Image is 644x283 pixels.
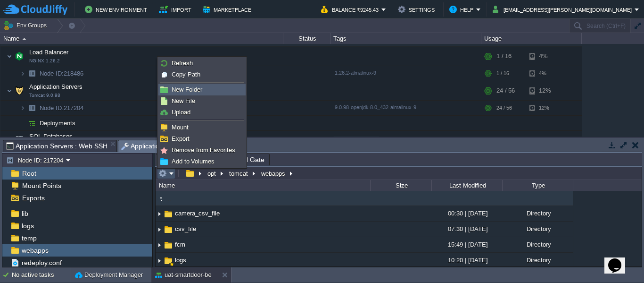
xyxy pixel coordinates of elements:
[173,209,221,217] a: camera_csv_file
[121,140,216,152] span: Application Servers : Configs
[6,140,107,152] span: Application Servers : Web SSH
[39,104,85,112] a: Node ID:217204
[335,104,416,110] span: 9.0.98-openjdk-8.0_432-almalinux-9
[159,156,245,167] a: Add to Volumes
[25,66,39,81] img: AMDAwAAAACH5BAEAAAAALAAAAAABAAEAAAICRAEAOw==
[7,47,12,66] img: AMDAwAAAACH5BAEAAAAALAAAAAABAAEAAAICRAEAOw==
[502,253,573,267] div: Directory
[496,131,512,150] div: 2 / 32
[166,194,173,202] span: ..
[173,225,198,233] a: csv_file
[3,4,67,16] img: CloudJiffy
[496,101,512,115] div: 24 / 56
[28,49,70,56] a: Load BalancerNGINX 1.26.2
[331,33,481,44] div: Tags
[206,169,218,178] button: opt
[172,135,190,142] span: Export
[431,253,502,267] div: 10:20 | [DATE]
[159,4,194,15] button: Import
[29,58,60,64] span: NGINX 1.26.2
[172,124,189,131] span: Mount
[20,222,35,230] a: logs
[321,4,381,15] button: Balance ₹9245.43
[228,169,250,178] button: tomcat
[75,270,143,280] button: Deployment Manager
[156,206,163,221] img: AMDAwAAAACH5BAEAAAAALAAAAAABAAEAAAICRAEAOw==
[529,47,560,66] div: 4%
[502,237,573,252] div: Directory
[398,4,438,15] button: Settings
[159,85,245,95] a: New Folder
[159,145,245,155] a: Remove from Favorites
[156,238,163,252] img: AMDAwAAAACH5BAEAAAAALAAAAAABAAEAAAICRAEAOw==
[20,194,46,202] a: Exports
[29,93,60,98] span: Tomcat 9.0.98
[172,158,215,165] span: Add to Volumes
[28,132,74,140] span: SQL Databases
[503,180,573,191] div: Type
[482,33,581,44] div: Usage
[496,66,509,81] div: 1 / 16
[157,180,370,191] div: Name
[39,69,85,77] span: 218486
[156,167,642,180] input: Click to enter the path
[40,70,64,77] span: Node ID:
[85,4,150,15] button: New Environment
[20,169,38,178] a: Root
[3,19,50,32] button: Env Groups
[7,131,12,150] img: AMDAwAAAACH5BAEAAAAALAAAAAABAAEAAAICRAEAOw==
[496,47,512,66] div: 1 / 16
[28,83,84,90] a: Application ServersTomcat 9.0.98
[12,267,71,283] div: No active tasks
[39,104,85,112] span: 217204
[13,131,26,150] img: AMDAwAAAACH5BAEAAAAALAAAAAABAAEAAAICRAEAOw==
[260,169,288,178] button: webapps
[163,256,173,266] img: AMDAwAAAACH5BAEAAAAALAAAAAABAAEAAAICRAEAOw==
[13,47,26,66] img: AMDAwAAAACH5BAEAAAAALAAAAAABAAEAAAICRAEAOw==
[156,253,163,268] img: AMDAwAAAACH5BAEAAAAALAAAAAABAAEAAAICRAEAOw==
[173,256,188,264] span: logs
[20,234,38,242] a: temp
[7,81,12,100] img: AMDAwAAAACH5BAEAAAAALAAAAAABAAEAAAICRAEAOw==
[335,70,376,76] span: 1.26.2-almalinux-9
[20,246,50,255] a: webapps
[20,116,25,130] img: AMDAwAAAACH5BAEAAAAALAAAAAABAAEAAAICRAEAOw==
[1,33,283,44] div: Name
[25,116,39,130] img: AMDAwAAAACH5BAEAAAAALAAAAAABAAEAAAICRAEAOw==
[20,101,25,115] img: AMDAwAAAACH5BAEAAAAALAAAAAABAAEAAAICRAEAOw==
[40,104,64,111] span: Node ID:
[203,4,254,15] button: Marketplace
[159,107,245,118] a: Upload
[172,86,202,93] span: New Folder
[172,97,195,104] span: New File
[39,119,77,127] a: Deployments
[172,146,235,154] span: Remove from Favorites
[172,60,193,67] span: Refresh
[20,258,63,267] a: redeploy.conf
[431,206,502,221] div: 00:30 | [DATE]
[173,240,187,249] a: fcm
[20,181,63,190] a: Mount Points
[529,131,560,150] div: 14%
[20,209,30,218] a: lib
[604,245,635,274] iframe: chat widget
[163,209,173,219] img: AMDAwAAAACH5BAEAAAAALAAAAAABAAEAAAICRAEAOw==
[25,101,39,115] img: AMDAwAAAACH5BAEAAAAALAAAAAABAAEAAAICRAEAOw==
[28,83,84,91] span: Application Servers
[371,180,431,191] div: Size
[449,4,476,15] button: Help
[172,109,190,116] span: Upload
[13,81,26,100] img: AMDAwAAAACH5BAEAAAAALAAAAAABAAEAAAICRAEAOw==
[493,4,635,15] button: [EMAIL_ADDRESS][PERSON_NAME][DOMAIN_NAME]
[172,71,200,78] span: Copy Path
[39,69,85,77] a: Node ID:218486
